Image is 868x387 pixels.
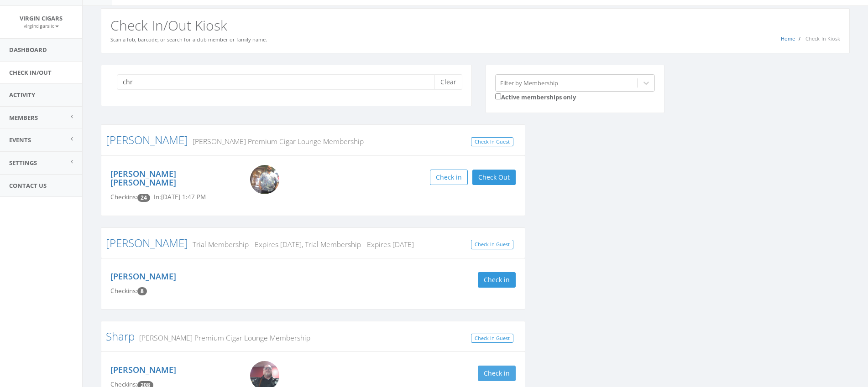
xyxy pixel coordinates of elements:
a: virgincigarsllc [24,21,59,30]
span: Checkin count [137,194,150,202]
a: [PERSON_NAME] [PERSON_NAME] [110,168,176,188]
a: [PERSON_NAME] [106,235,188,250]
span: Checkin count [137,287,147,295]
a: [PERSON_NAME] [106,132,188,147]
h2: Check In/Out Kiosk [110,18,840,33]
small: Trial Membership - Expires [DATE], Trial Membership - Expires [DATE] [188,239,414,249]
a: Check In Guest [471,334,513,343]
div: Filter by Membership [500,78,558,87]
small: [PERSON_NAME] Premium Cigar Lounge Membership [135,333,310,343]
input: Search a name to check in [117,74,441,90]
a: [PERSON_NAME] [110,364,176,375]
small: Scan a fob, barcode, or search for a club member or family name. [110,36,267,43]
a: Sharp [106,329,135,344]
a: Home [781,35,795,42]
a: Check In Guest [471,240,513,249]
span: Checkins: [110,287,137,295]
span: Virgin Cigars [20,14,63,22]
span: Members [9,114,38,122]
small: [PERSON_NAME] Premium Cigar Lounge Membership [188,136,364,146]
span: Contact Us [9,181,47,190]
input: Active memberships only [495,93,501,99]
button: Check in [478,366,516,381]
span: In: [DATE] 1:47 PM [154,193,206,201]
span: Check-In Kiosk [805,35,840,42]
img: Chris_Bobby.png [250,165,279,194]
span: Checkins: [110,193,137,201]
span: Settings [9,159,37,167]
label: Active memberships only [495,92,576,102]
span: Events [9,136,31,144]
a: Check In Guest [471,137,513,147]
button: Check Out [472,170,516,185]
small: virgincigarsllc [24,23,59,29]
a: [PERSON_NAME] [110,271,176,282]
button: Check in [478,272,516,288]
button: Clear [434,74,462,90]
button: Check in [430,170,468,185]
